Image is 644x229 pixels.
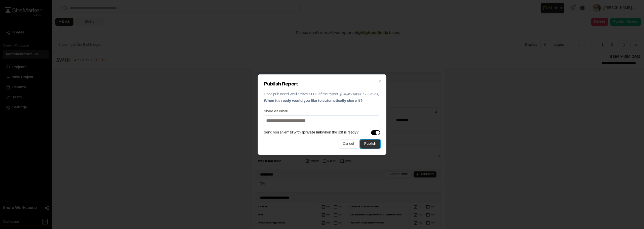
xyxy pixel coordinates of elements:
button: Publish [360,140,380,149]
span: When it's ready would you like to automatically share it? [264,100,363,103]
span: Send you an email with a when the pdf is ready? [264,130,359,135]
label: Share via email [264,110,288,113]
button: Cancel [339,140,358,149]
span: (usually takes 1 - 5 mins) [340,93,379,96]
h2: Publish Report [264,81,380,88]
span: private link [303,131,322,134]
p: Once published we'll create a PDF of the report. [264,92,380,97]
